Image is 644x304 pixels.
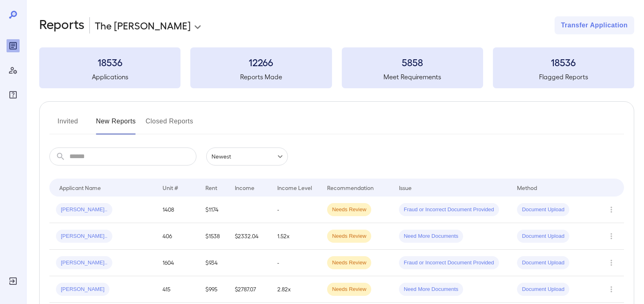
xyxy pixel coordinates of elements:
button: Row Actions [605,283,618,296]
h5: Meet Requirements [342,72,483,82]
div: Reports [7,39,20,52]
button: Invited [49,115,86,134]
div: Newest [206,148,288,165]
td: $2787.07 [228,276,271,303]
span: Fraud or Incorrect Document Provided [399,206,499,214]
button: Row Actions [605,256,618,269]
span: Needs Review [327,206,371,214]
span: [PERSON_NAME].. [56,206,112,214]
button: Row Actions [605,230,618,243]
h5: Flagged Reports [493,72,634,82]
td: 415 [156,276,198,303]
span: Document Upload [517,286,569,293]
button: Transfer Application [555,16,634,34]
h3: 18536 [39,56,180,69]
td: 2.82x [271,276,321,303]
td: 1604 [156,250,198,276]
button: Row Actions [605,203,618,216]
td: - [271,250,321,276]
td: 1.52x [271,223,321,250]
span: Need More Documents [399,286,464,293]
div: FAQ [7,88,20,101]
span: Needs Review [327,286,371,293]
div: Income Level [277,183,312,192]
span: Need More Documents [399,232,464,240]
span: Document Upload [517,259,569,267]
p: The [PERSON_NAME] [95,19,191,32]
h5: Reports Made [190,72,332,82]
td: 1408 [156,197,198,223]
div: Manage Users [7,64,20,77]
h2: Reports [39,16,85,34]
td: - [271,197,321,223]
div: Applicant Name [59,183,101,192]
div: Income [235,183,254,192]
h3: 18536 [493,56,634,69]
td: $2332.04 [228,223,271,250]
span: [PERSON_NAME] [56,286,109,293]
td: $934 [199,250,228,276]
div: Unit # [163,183,178,192]
td: $1174 [199,197,228,223]
h3: 12266 [190,56,332,69]
span: Fraud or Incorrect Document Provided [399,259,499,267]
div: Issue [399,183,412,192]
td: $1538 [199,223,228,250]
span: Needs Review [327,259,371,267]
span: Needs Review [327,232,371,240]
span: Document Upload [517,232,569,240]
button: New Reports [96,115,136,134]
td: $995 [199,276,228,303]
div: Log Out [7,275,20,288]
span: [PERSON_NAME].. [56,232,112,240]
span: Document Upload [517,206,569,214]
div: Method [517,183,537,192]
button: Closed Reports [146,115,194,134]
summary: 18536Applications12266Reports Made5858Meet Requirements18536Flagged Reports [39,47,634,88]
div: Recommendation [327,183,374,192]
td: 406 [156,223,198,250]
div: Rent [205,183,218,192]
span: [PERSON_NAME].. [56,259,112,267]
h5: Applications [39,72,180,82]
h3: 5858 [342,56,483,69]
